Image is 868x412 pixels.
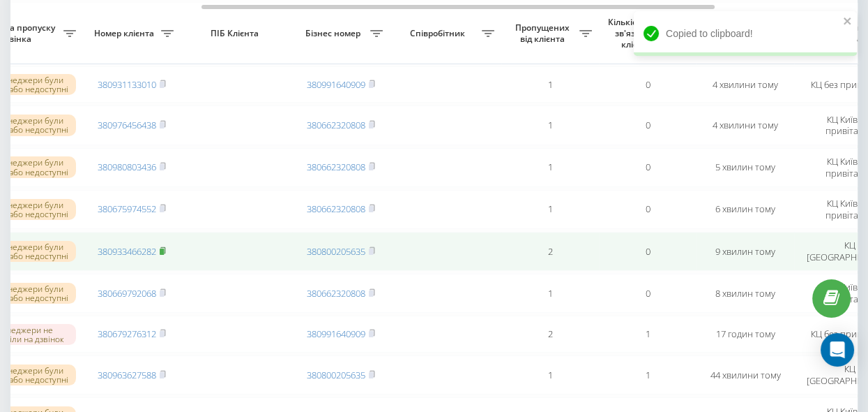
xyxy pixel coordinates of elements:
span: Бізнес номер [299,28,370,39]
td: 1 [501,105,599,145]
td: 0 [599,66,696,103]
td: 2 [501,232,599,271]
a: 380800205635 [307,245,365,258]
td: 5 хвилин тому [696,148,794,187]
td: 9 хвилин тому [696,232,794,271]
a: 380963627588 [98,369,156,381]
td: 1 [599,355,696,395]
a: 380662320808 [307,161,365,173]
td: 17 годин тому [696,316,794,353]
td: 0 [599,105,696,145]
td: 2 [501,316,599,353]
td: 4 хвилини тому [696,105,794,145]
td: 4 хвилини тому [696,66,794,103]
td: 8 хвилин тому [696,274,794,313]
a: 380675974552 [98,203,156,215]
td: 1 [501,355,599,395]
div: Open Intercom Messenger [821,333,854,367]
td: 0 [599,190,696,229]
td: 44 хвилини тому [696,355,794,395]
a: 380931133010 [98,78,156,91]
td: 1 [501,66,599,103]
td: 0 [599,232,696,271]
span: Пропущених від клієнта [508,22,579,44]
a: 380976456438 [98,119,156,131]
td: 6 хвилин тому [696,190,794,229]
td: 0 [599,148,696,187]
div: Copied to clipboard! [634,11,857,56]
td: 1 [599,316,696,353]
td: 0 [599,274,696,313]
a: 380980803436 [98,161,156,173]
a: 380933466282 [98,245,156,258]
a: 380800205635 [307,369,365,381]
span: Номер клієнта [90,28,161,39]
td: 1 [501,148,599,187]
a: 380669792068 [98,287,156,300]
a: 380662320808 [307,119,365,131]
td: 1 [501,190,599,229]
span: Кількість спроб зв'язатись з клієнтом [606,17,677,50]
a: 380679276312 [98,328,156,340]
button: close [843,15,853,29]
a: 380991640909 [307,78,365,91]
span: Співробітник [397,28,482,39]
a: 380991640909 [307,328,365,340]
td: 1 [501,274,599,313]
a: 380662320808 [307,203,365,215]
span: ПІБ Клієнта [192,28,280,39]
a: 380662320808 [307,287,365,300]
